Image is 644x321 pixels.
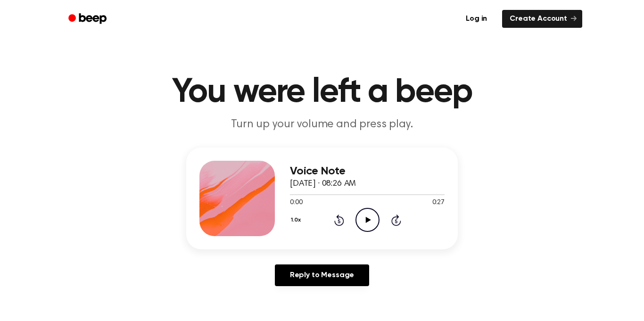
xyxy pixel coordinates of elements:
a: Beep [62,10,115,28]
span: 0:00 [290,198,302,208]
span: 0:27 [432,198,445,208]
h1: You were left a beep [81,75,563,109]
button: 1.0x [290,212,304,228]
p: Turn up your volume and press play. [141,117,503,132]
h3: Voice Note [290,165,445,178]
a: Reply to Message [275,264,369,286]
a: Log in [456,8,496,30]
a: Create Account [502,10,582,28]
span: [DATE] · 08:26 AM [290,180,356,188]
